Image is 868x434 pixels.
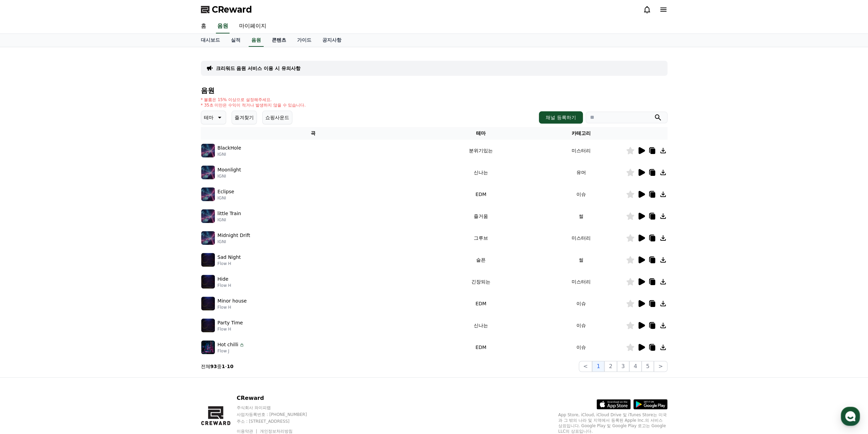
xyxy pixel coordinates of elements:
[536,127,626,140] th: 카테고리
[234,19,272,33] a: 마이페이지
[201,4,252,15] a: CReward
[195,19,212,33] a: 홈
[218,276,229,283] p: Hide
[425,227,536,249] td: 그루브
[201,111,226,124] button: 테마
[218,166,241,173] p: Moonlight
[218,348,245,354] p: Flow J
[237,412,320,417] p: 사업자등록번호 : [PHONE_NUMBER]
[218,210,241,217] p: little Train
[204,113,214,122] p: 테마
[536,293,626,314] td: 이슈
[105,227,114,232] span: 설정
[218,195,234,201] p: IGNI
[317,34,347,47] a: 공지사항
[558,412,667,434] p: App Store, iCloud, iCloud Drive 및 iTunes Store는 미국과 그 밖의 나라 및 지역에서 등록된 Apple Inc.의 서비스 상표입니다. Goo...
[218,326,243,332] p: Flow H
[237,419,320,424] p: 주소 : [STREET_ADDRESS]
[232,111,257,124] button: 즐겨찾기
[227,364,233,369] strong: 10
[536,336,626,358] td: 이슈
[201,102,306,108] p: * 35초 미만은 수익이 적거나 발생하지 않을 수 있습니다.
[201,144,215,157] img: music
[292,34,317,47] a: 가이드
[536,249,626,271] td: 썰
[201,209,215,223] img: music
[654,361,667,372] button: >
[249,34,264,47] a: 음원
[425,249,536,271] td: 슬픈
[88,216,131,234] a: 설정
[536,271,626,293] td: 미스터리
[266,34,292,47] a: 콘텐츠
[425,336,536,358] td: EDM
[201,166,215,179] img: music
[201,127,426,140] th: 곡
[201,319,215,332] img: music
[425,127,536,140] th: 테마
[536,314,626,336] td: 이슈
[218,217,241,223] p: IGNI
[195,34,225,47] a: 대시보드
[539,111,583,124] button: 채널 등록하기
[536,162,626,183] td: 유머
[201,187,215,201] img: music
[425,205,536,227] td: 즐거움
[642,361,654,372] button: 5
[425,314,536,336] td: 신나는
[21,227,26,232] span: 홈
[201,363,234,370] p: 전체 중 -
[201,97,306,102] p: * 볼륨은 15% 이상으로 설정해주세요.
[218,152,241,157] p: IGNI
[218,341,238,348] p: Hot chilli
[201,340,215,354] img: music
[579,361,592,372] button: <
[216,19,230,33] a: 음원
[237,394,320,402] p: CReward
[218,254,241,261] p: Sad Night
[201,87,667,94] h4: 음원
[629,361,642,372] button: 4
[536,205,626,227] td: 썰
[425,140,536,162] td: 분위기있는
[218,239,250,244] p: IGNI
[218,261,241,266] p: Flow H
[237,405,320,410] p: 주식회사 와이피랩
[536,227,626,249] td: 미스터리
[201,275,215,289] img: music
[260,429,293,434] a: 개인정보처리방침
[218,173,241,179] p: IGNI
[617,361,629,372] button: 3
[604,361,617,372] button: 2
[218,188,234,195] p: Eclipse
[216,65,300,72] a: 크리워드 음원 서비스 이용 시 유의사항
[536,183,626,205] td: 이슈
[218,232,250,239] p: Midnight Drift
[237,429,258,434] a: 이용약관
[210,364,217,369] strong: 93
[218,319,243,326] p: Party Time
[62,227,71,233] span: 대화
[45,216,88,234] a: 대화
[262,111,292,124] button: 쇼핑사운드
[2,216,45,234] a: 홈
[212,4,252,15] span: CReward
[222,364,225,369] strong: 1
[218,283,231,288] p: Flow H
[425,293,536,314] td: EDM
[592,361,604,372] button: 1
[201,253,215,267] img: music
[201,231,215,245] img: music
[225,34,246,47] a: 실적
[425,162,536,183] td: 신나는
[218,144,241,152] p: BlackHole
[425,183,536,205] td: EDM
[536,140,626,162] td: 미스터리
[425,271,536,293] td: 긴장되는
[218,305,247,310] p: Flow H
[201,297,215,310] img: music
[218,297,247,305] p: Minor house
